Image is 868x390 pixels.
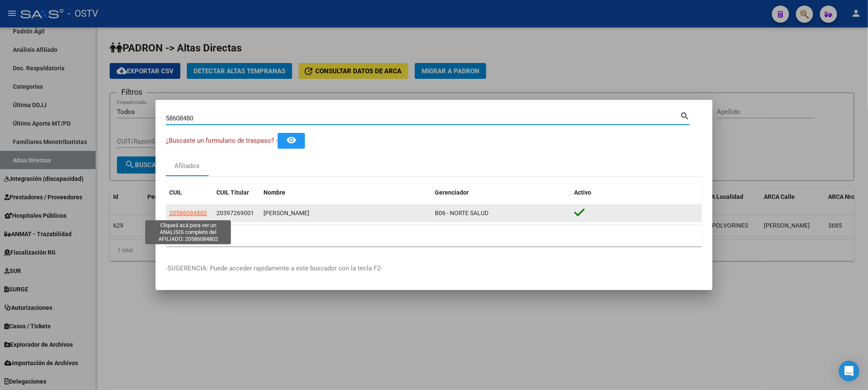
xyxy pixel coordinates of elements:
datatable-header-cell: Gerenciador [431,183,571,202]
mat-icon: remove_red_eye [286,135,296,145]
span: ¿Buscaste un formulario de traspaso? - [166,137,278,144]
datatable-header-cell: Activo [571,183,702,202]
datatable-header-cell: CUIL Titular [213,183,260,202]
div: Open Intercom Messenger [839,361,859,381]
datatable-header-cell: Nombre [260,183,431,202]
span: 20586084802 [169,210,207,216]
span: CUIL Titular [216,189,249,196]
div: Afiliados [175,161,200,171]
span: Activo [575,189,592,196]
span: Gerenciador [435,189,469,196]
span: Nombre [263,189,285,196]
mat-icon: search [680,110,690,120]
span: B06 - NORTE SALUD [435,210,488,216]
p: -SUGERENCIA: Puede acceder rapidamente a este buscador con la tecla F2- [166,264,702,273]
datatable-header-cell: CUIL [166,183,213,202]
span: CUIL [169,189,182,196]
div: 1 total [166,225,702,246]
span: 20397269001 [216,210,254,216]
div: [PERSON_NAME] [263,208,428,218]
